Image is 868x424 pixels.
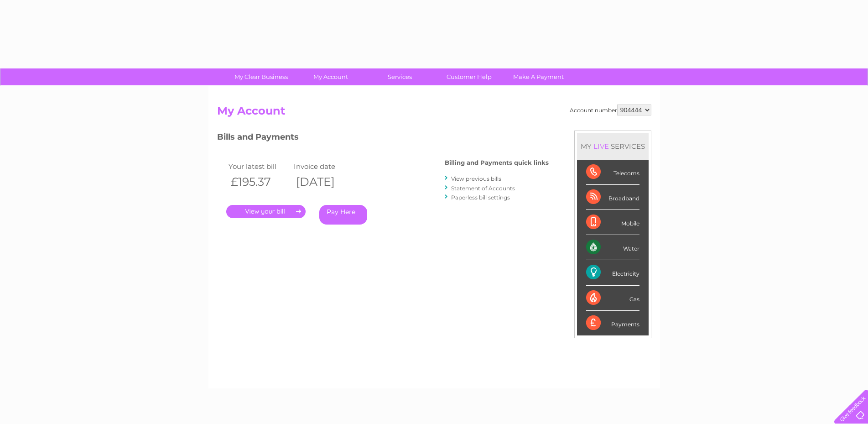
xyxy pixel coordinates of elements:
[451,175,501,182] a: View previous bills
[217,131,549,147] h3: Bills and Payments
[586,210,639,235] div: Mobile
[291,160,357,173] td: Invoice date
[319,205,367,225] a: Pay Here
[223,68,299,85] a: My Clear Business
[293,68,368,85] a: My Account
[226,160,292,173] td: Your latest bill
[586,160,639,185] div: Telecoms
[445,159,549,166] h4: Billing and Payments quick links
[586,286,639,311] div: Gas
[217,105,651,122] h2: My Account
[451,185,515,192] a: Statement of Accounts
[501,68,576,85] a: Make A Payment
[570,105,651,115] div: Account number
[226,173,292,191] th: £195.37
[226,205,306,218] a: .
[586,311,639,335] div: Payments
[586,235,639,260] div: Water
[431,68,507,85] a: Customer Help
[586,185,639,210] div: Broadband
[577,133,649,159] div: MY SERVICES
[592,142,611,151] div: LIVE
[586,260,639,285] div: Electricity
[362,68,437,85] a: Services
[291,173,357,191] th: [DATE]
[451,194,510,201] a: Paperless bill settings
